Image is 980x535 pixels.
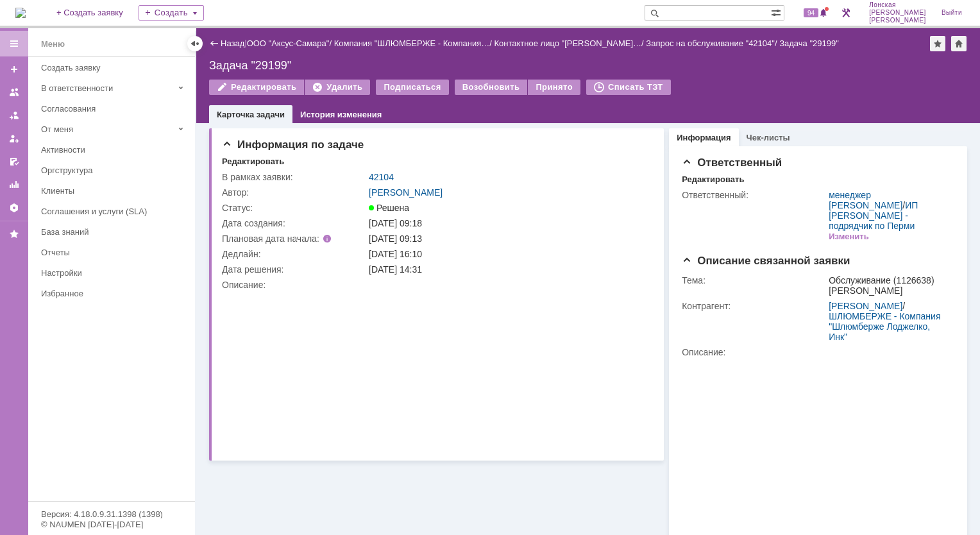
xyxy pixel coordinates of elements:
a: Перейти на домашнюю страницу [15,8,26,18]
div: Клиенты [41,186,187,196]
div: Задача "29199" [779,38,839,48]
a: ООО "Аксус-Самара" [247,38,330,48]
a: [PERSON_NAME] [829,301,902,311]
a: Карточка задачи [217,110,285,119]
a: 42104 [369,172,394,182]
a: Настройки [36,263,192,283]
div: Сделать домашней страницей [951,36,967,51]
div: Описание: [682,347,952,357]
a: Назад [221,38,244,48]
div: Описание: [222,280,649,290]
a: Создать заявку [4,59,24,80]
div: В ответственности [41,83,173,93]
a: База знаний [36,222,192,242]
a: Отчеты [4,174,24,195]
div: | [244,38,246,47]
img: logo [15,8,26,18]
a: ШЛЮМБЕРЖЕ - Компания "Шлюмберже Лоджелко, Инк" [829,311,940,342]
span: Лонская [869,1,926,9]
div: / [829,190,949,231]
div: / [829,301,949,342]
div: Отчеты [41,248,187,257]
span: 94 [804,8,818,17]
div: [DATE] 16:10 [369,249,646,259]
a: Перейти в интерфейс администратора [838,5,854,21]
div: Дедлайн: [222,249,366,259]
a: Согласования [36,99,192,119]
div: Дата создания: [222,218,366,228]
div: Согласования [41,104,187,114]
a: Мои заявки [4,128,24,149]
a: Чек-листы [747,133,790,142]
a: Мои согласования [4,151,24,172]
span: [PERSON_NAME] [869,9,926,17]
a: менеджер [PERSON_NAME] [829,190,902,210]
div: Создать [139,5,204,21]
a: [PERSON_NAME] [369,187,443,198]
span: Расширенный поиск [771,6,784,18]
div: Оргструктура [41,166,187,175]
div: © NAUMEN [DATE]-[DATE] [41,520,182,529]
div: Задача "29199" [209,59,967,72]
div: [DATE] 09:13 [369,234,646,244]
div: Соглашения и услуги (SLA) [41,207,187,216]
a: Контактное лицо "[PERSON_NAME]… [494,38,641,48]
div: Активности [41,145,187,155]
a: Запрос на обслуживание "42104" [646,38,775,48]
a: Компания "ШЛЮМБЕРЖЕ - Компания… [334,38,490,48]
a: Заявки на командах [4,82,24,103]
div: Плановая дата начала: [222,234,351,244]
div: Контрагент: [682,301,826,311]
div: [DATE] 14:31 [369,264,646,275]
a: ИП [PERSON_NAME] - подрядчик по Перми [829,200,918,231]
div: Редактировать [222,157,284,167]
a: Создать заявку [36,58,192,78]
div: Добавить в избранное [930,36,945,51]
div: / [646,38,779,48]
div: База знаний [41,227,187,237]
div: / [247,38,334,48]
div: Изменить [829,232,869,242]
span: [PERSON_NAME] [869,17,926,24]
a: Заявки в моей ответственности [4,105,24,126]
div: Настройки [41,268,187,278]
div: Ответственный: [682,190,826,200]
div: Дата решения: [222,264,366,275]
a: Отчеты [36,242,192,262]
span: Описание связанной заявки [682,255,850,267]
div: Создать заявку [41,63,187,72]
span: Информация по задаче [222,139,364,151]
a: Настройки [4,198,24,218]
span: Решена [369,203,409,213]
a: Клиенты [36,181,192,201]
div: В рамках заявки: [222,172,366,182]
div: От меня [41,124,173,134]
a: История изменения [300,110,382,119]
div: Тема: [682,275,826,285]
div: Статус: [222,203,366,213]
div: Скрыть меню [187,36,203,51]
a: Информация [677,133,731,142]
div: / [334,38,494,48]
a: Оргструктура [36,160,192,180]
div: Версия: 4.18.0.9.31.1398 (1398) [41,510,182,518]
div: Редактировать [682,174,744,185]
div: Избранное [41,289,173,298]
div: Обслуживание (1126638) [PERSON_NAME] [829,275,949,296]
span: Ответственный [682,157,782,169]
a: Активности [36,140,192,160]
div: Меню [41,37,65,52]
div: / [494,38,646,48]
div: Автор: [222,187,366,198]
div: [DATE] 09:18 [369,218,646,228]
a: Соглашения и услуги (SLA) [36,201,192,221]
